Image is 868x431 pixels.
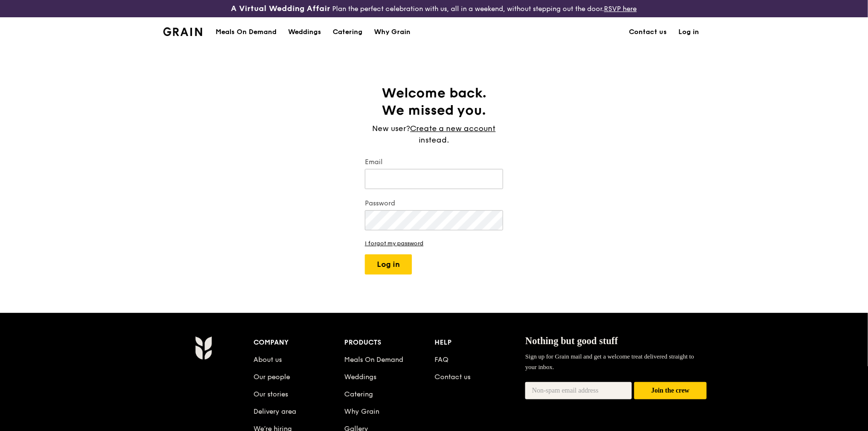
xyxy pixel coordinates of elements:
[163,27,202,36] img: Grain
[525,353,694,371] span: Sign up for Grain mail and get a welcome treat delivered straight to your inbox.
[673,18,705,47] a: Log in
[282,18,327,47] a: Weddings
[344,373,376,381] a: Weddings
[163,17,202,46] a: GrainGrain
[435,373,471,381] a: Contact us
[253,336,344,349] div: Company
[435,356,449,364] a: FAQ
[374,18,410,47] div: Why Grain
[253,390,288,398] a: Our stories
[525,382,632,399] input: Non-spam email address
[365,157,503,167] label: Email
[419,135,449,144] span: instead.
[253,356,282,364] a: About us
[365,84,503,119] h1: Welcome back. We missed you.
[410,123,496,134] a: Create a new account
[365,240,503,247] a: I forgot my password
[195,336,212,360] img: Grain
[253,407,296,416] a: Delivery area
[327,18,368,47] a: Catering
[604,5,637,13] a: RSVP here
[435,336,526,349] div: Help
[288,18,321,47] div: Weddings
[365,254,412,275] button: Log in
[344,407,379,416] a: Why Grain
[344,336,435,349] div: Products
[157,4,711,13] div: Plan the perfect celebration with us, all in a weekend, without stepping out the door.
[216,18,277,47] div: Meals On Demand
[525,335,618,346] span: Nothing but good stuff
[623,18,673,47] a: Contact us
[373,124,410,133] span: New user?
[368,18,416,47] a: Why Grain
[634,382,707,400] button: Join the crew
[365,199,503,208] label: Password
[344,390,373,398] a: Catering
[333,18,362,47] div: Catering
[253,373,290,381] a: Our people
[231,4,331,13] h3: A Virtual Wedding Affair
[344,356,403,364] a: Meals On Demand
